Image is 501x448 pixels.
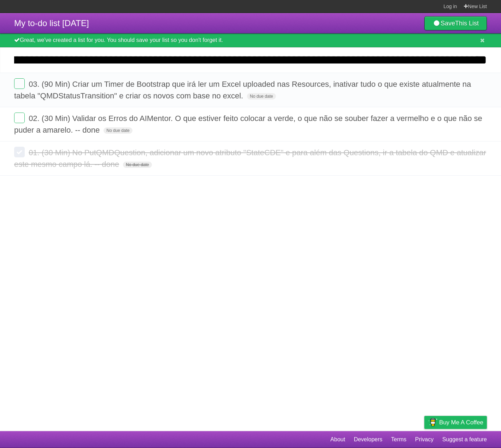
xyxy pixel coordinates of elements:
a: Terms [391,433,407,446]
a: SaveThis List [424,16,487,30]
label: Done [14,78,25,89]
a: Privacy [415,433,434,446]
span: No due date [123,162,152,168]
span: 03. (90 Min) Criar um Timer de Bootstrap que irá ler um Excel uploaded nas Resources, inativar tu... [14,80,471,100]
a: Suggest a feature [442,433,487,446]
span: 02. (30 Min) Validar os Erros do AIMentor. O que estiver feito colocar a verde, o que não se soub... [14,114,482,134]
span: Buy me a coffee [439,416,483,429]
label: Done [14,147,25,157]
span: 01. (30 Min) No PutQMDQuestion, adicionar um novo atributo "StateCDE" e para além das Questions, ... [14,148,486,169]
a: About [330,433,345,446]
b: This List [455,20,479,27]
a: Buy me a coffee [424,416,487,429]
label: Done [14,113,25,123]
a: Developers [354,433,382,446]
span: My to-do list [DATE] [14,18,89,28]
img: Buy me a coffee [428,416,437,428]
span: No due date [104,127,132,134]
span: No due date [247,93,276,99]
